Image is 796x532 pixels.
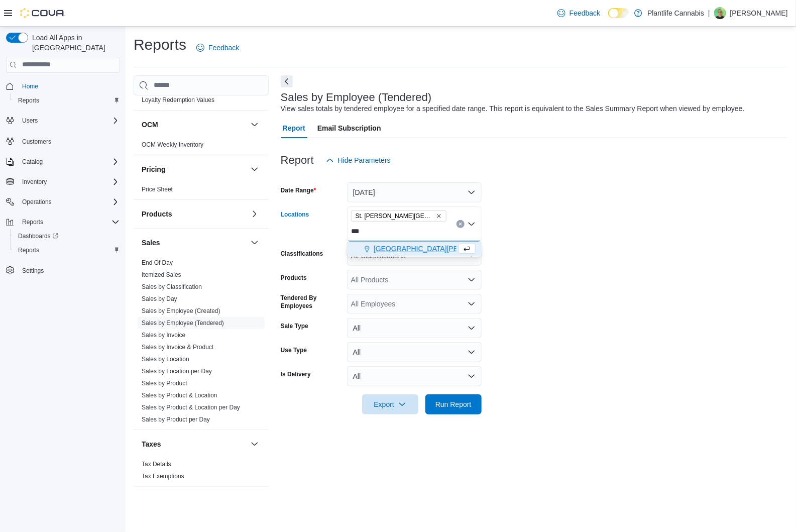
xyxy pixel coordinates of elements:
[142,295,177,303] span: Sales by Day
[142,164,165,174] h3: Pricing
[347,366,482,386] button: All
[249,119,261,131] button: OCM
[142,380,187,387] a: Sales by Product
[338,155,391,165] span: Hide Parameters
[317,118,381,138] span: Email Subscription
[18,80,42,92] a: Home
[10,229,124,243] a: Dashboards
[18,246,39,254] span: Reports
[356,211,434,221] span: St. [PERSON_NAME][GEOGRAPHIC_DATA]
[22,158,43,166] span: Catalog
[553,3,604,23] a: Feedback
[425,394,482,414] button: Run Report
[281,274,307,282] label: Products
[18,265,48,277] a: Settings
[142,320,224,327] a: Sales by Employee (Tendered)
[142,391,217,399] span: Sales by Product & Location
[2,114,124,128] button: Users
[142,271,181,278] a: Itemized Sales
[281,91,432,103] h3: Sales by Employee (Tendered)
[142,319,224,327] span: Sales by Employee (Tendered)
[281,75,293,87] button: Next
[2,155,124,169] button: Catalog
[281,322,308,330] label: Sale Type
[14,94,43,107] a: Reports
[20,8,65,18] img: Cova
[10,93,124,108] button: Reports
[14,230,120,242] span: Dashboards
[249,438,261,450] button: Taxes
[142,460,171,468] span: Tax Details
[142,186,173,193] a: Price Sheet
[142,416,210,423] a: Sales by Product per Day
[570,8,600,18] span: Feedback
[142,120,247,130] button: OCM
[281,186,316,194] label: Date Range
[18,196,56,208] button: Operations
[281,210,309,219] label: Locations
[347,242,482,256] button: [GEOGRAPHIC_DATA][PERSON_NAME]
[142,141,203,148] a: OCM Weekly Inventory
[249,163,261,175] button: Pricing
[468,300,476,308] button: Open list of options
[18,232,58,240] span: Dashboards
[134,139,269,155] div: OCM
[142,295,177,302] a: Sales by Day
[2,263,124,278] button: Settings
[192,38,243,58] a: Feedback
[281,370,311,378] label: Is Delivery
[134,82,269,110] div: Loyalty
[608,8,629,19] input: Dark Mode
[142,238,247,248] button: Sales
[362,394,418,414] button: Export
[142,185,173,193] span: Price Sheet
[142,283,202,290] a: Sales by Classification
[142,473,184,480] a: Tax Exemptions
[18,115,42,127] button: Users
[6,75,120,304] nav: Complex example
[2,175,124,189] button: Inventory
[18,264,120,277] span: Settings
[142,461,171,468] a: Tax Details
[134,35,186,55] h1: Reports
[14,230,62,242] a: Dashboards
[142,307,220,315] span: Sales by Employee (Created)
[142,368,212,375] a: Sales by Location per Day
[142,164,247,174] button: Pricing
[22,117,38,125] span: Users
[647,7,704,19] p: Plantlife Cannabis
[208,43,239,53] span: Feedback
[10,243,124,257] button: Reports
[142,283,202,291] span: Sales by Classification
[22,178,47,186] span: Inventory
[281,250,323,258] label: Classifications
[142,209,172,219] h3: Products
[142,209,247,219] button: Products
[18,156,120,168] span: Catalog
[18,176,120,188] span: Inventory
[374,244,505,254] span: [GEOGRAPHIC_DATA][PERSON_NAME]
[730,7,788,19] p: [PERSON_NAME]
[347,342,482,362] button: All
[18,136,55,148] a: Customers
[22,218,43,226] span: Reports
[2,134,124,148] button: Customers
[142,343,213,351] span: Sales by Invoice & Product
[134,183,269,199] div: Pricing
[435,399,472,409] span: Run Report
[142,356,189,363] a: Sales by Location
[18,135,120,147] span: Customers
[249,208,261,220] button: Products
[436,213,442,219] button: Remove St. Albert - Jensen Lakes from selection in this group
[142,439,247,449] button: Taxes
[142,355,189,363] span: Sales by Location
[142,120,158,130] h3: OCM
[18,216,120,228] span: Reports
[708,7,710,19] p: |
[134,257,269,430] div: Sales
[142,141,203,149] span: OCM Weekly Inventory
[283,118,305,138] span: Report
